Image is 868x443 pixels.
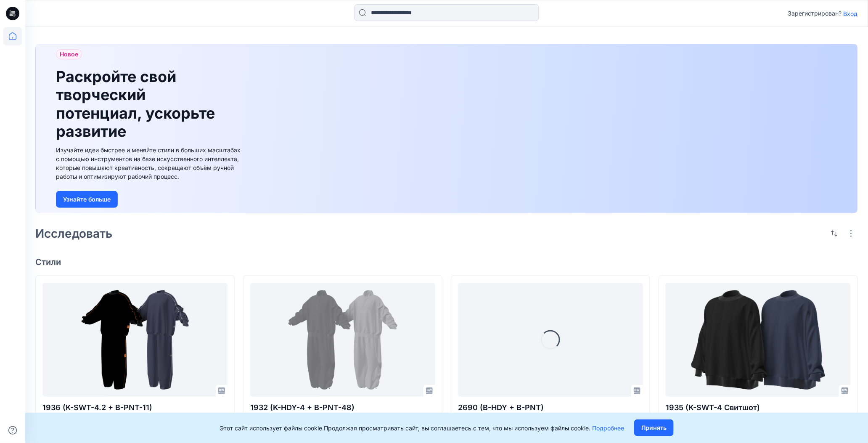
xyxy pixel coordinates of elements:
[250,402,435,414] p: 1932 (K-HDY-4 + B-PNT-48)
[60,50,78,58] ya-tr-span: Новое
[56,191,245,208] a: Узнайте больше
[250,283,435,397] a: 1932 (K-HDY-4 + B-PNT-48)
[844,10,858,17] ya-tr-span: Вход
[56,146,241,180] ya-tr-span: Изучайте идеи быстрее и меняйте стили в больших масштабах с помощью инструментов на базе искусств...
[634,419,674,436] button: Принять
[56,191,118,208] button: Узнайте больше
[324,424,590,432] ya-tr-span: Продолжая просматривать сайт, вы соглашаетесь с тем, что мы используем файлы cookie.
[35,226,112,241] ya-tr-span: Исследовать
[42,283,228,397] a: 1936 (K-SWT-4.2 + B-PNT-11)
[788,10,842,17] ya-tr-span: Зарегистрирован?
[458,403,544,412] ya-tr-span: 2690 (B-HDY + B-PNT)
[63,195,111,204] ya-tr-span: Узнайте больше
[666,283,851,397] a: 1935 (K-SWT-4 Свитшот)
[641,423,667,432] ya-tr-span: Принять
[42,402,228,414] p: 1936 (K-SWT-4.2 + B-PNT-11)
[35,257,61,267] ya-tr-span: Стили
[592,424,624,432] a: Подробнее
[666,403,760,412] ya-tr-span: 1935 (K-SWT-4 Свитшот)
[220,424,324,432] ya-tr-span: Этот сайт использует файлы cookie.
[56,67,215,141] ya-tr-span: Раскройте свой творческий потенциал, ускорьте развитие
